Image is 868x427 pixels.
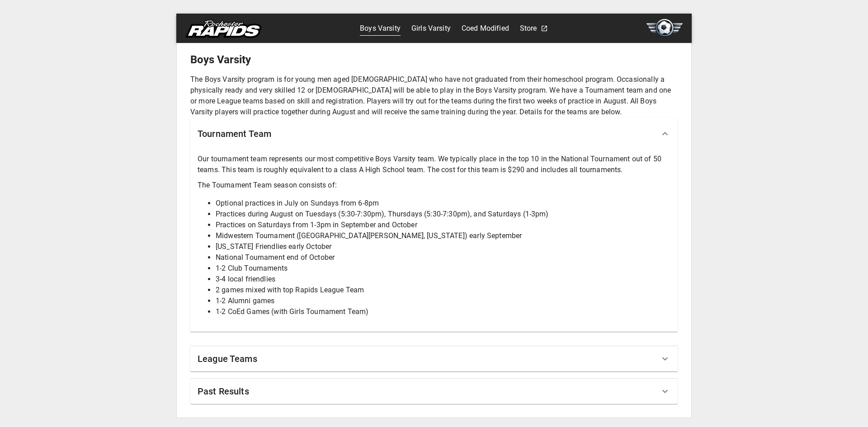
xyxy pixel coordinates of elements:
[198,154,670,175] p: Our tournament team represents our most competitive Boys Varsity team. We typically place in the ...
[216,252,670,263] li: National Tournament end of October
[216,230,670,241] li: Midwestern Tournament ([GEOGRAPHIC_DATA][PERSON_NAME], [US_STATE]) early September
[462,21,509,36] a: Coed Modified
[520,21,537,36] a: Store
[216,198,670,209] li: Optional practices in July on Sundays from 6-8pm
[198,127,271,141] h6: Tournament Team
[190,117,678,150] div: Tournament Team
[216,241,670,252] li: [US_STATE] Friendlies early October
[216,274,670,285] li: 3-4 local friendlies
[185,20,261,38] img: rapids.svg
[198,384,249,399] h6: Past Results
[190,379,678,404] div: Past Results
[190,346,678,371] div: League Teams
[216,306,670,317] li: 1-2 CoEd Games (with Girls Tournament Team)
[216,209,670,220] li: Practices during August on Tuesdays (5:30-7:30pm), Thursdays (5:30-7:30pm), and Saturdays (1-3pm)
[198,352,257,366] h6: League Teams
[360,21,401,36] a: Boys Varsity
[646,19,683,37] img: soccer.svg
[216,263,670,274] li: 1-2 Club Tournaments
[216,296,670,306] li: 1-2 Alumni games
[190,52,678,67] h5: Boys Varsity
[216,285,670,296] li: 2 games mixed with top Rapids League Team
[411,21,451,36] a: Girls Varsity
[216,220,670,230] li: Practices on Saturdays from 1-3pm in September and October
[198,180,670,191] p: The Tournament Team season consists of:
[190,74,678,117] p: The Boys Varsity program is for young men aged [DEMOGRAPHIC_DATA] who have not graduated from the...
